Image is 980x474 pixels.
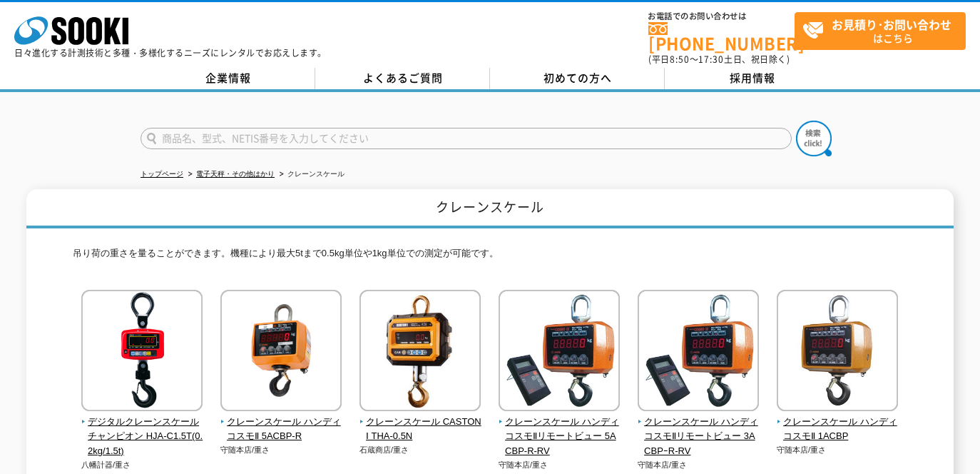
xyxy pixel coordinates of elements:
[490,68,665,89] a: 初めての方へ
[665,68,839,89] a: 採用情報
[196,170,275,178] a: 電子天秤・その他はかり
[26,189,954,228] h1: クレーンスケール
[499,415,621,459] span: クレーンスケール ハンディコスモⅡリモートビュー 5ACBP-R-RV
[499,290,620,415] img: クレーンスケール ハンディコスモⅡリモートビュー 5ACBP-R-RV
[638,401,760,459] a: クレーンスケール ハンディコスモⅡリモートビュー 3ACBPｰR-RV
[220,444,342,456] p: 守随本店/重さ
[638,290,759,415] img: クレーンスケール ハンディコスモⅡリモートビュー 3ACBPｰR-RV
[648,53,790,66] span: (平日 ～ 土日、祝日除く)
[802,13,965,49] span: はこちら
[698,53,724,66] span: 17:30
[777,444,899,456] p: 守随本店/重さ
[141,128,792,149] input: 商品名、型式、NETIS番号を入力してください
[795,12,966,50] a: お見積り･お問い合わせはこちら
[359,290,481,415] img: クレーンスケール CASTONⅠ THA-0.5N
[81,290,203,415] img: デジタルクレーンスケール チャンピオン HJA-C1.5T(0.2kg/1.5t)
[220,415,342,445] span: クレーンスケール ハンディコスモⅡ 5ACBP-R
[81,415,203,459] span: デジタルクレーンスケール チャンピオン HJA-C1.5T(0.2kg/1.5t)
[777,290,898,415] img: クレーンスケール ハンディコスモⅡ 1ACBP
[359,401,481,444] a: クレーンスケール CASTONⅠ THA-0.5N
[141,170,183,178] a: トップページ
[81,459,203,471] p: 八幡計器/重さ
[73,246,907,268] p: 吊り荷の重さを量ることができます。機種により最大5tまで0.5kg単位や1kg単位での測定が可能です。
[499,459,621,471] p: 守随本店/重さ
[777,401,899,444] a: クレーンスケール ハンディコスモⅡ 1ACBP
[648,12,795,21] span: お電話でのお問い合わせは
[638,459,760,471] p: 守随本店/重さ
[670,53,690,66] span: 8:50
[220,290,342,415] img: クレーンスケール ハンディコスモⅡ 5ACBP-R
[315,68,490,89] a: よくあるご質問
[81,401,203,459] a: デジタルクレーンスケール チャンピオン HJA-C1.5T(0.2kg/1.5t)
[277,167,344,182] li: クレーンスケール
[14,49,327,57] p: 日々進化する計測技術と多種・多様化するニーズにレンタルでお応えします。
[777,415,899,445] span: クレーンスケール ハンディコスモⅡ 1ACBP
[796,121,832,156] img: btn_search.png
[359,444,481,456] p: 石蔵商店/重さ
[141,68,315,89] a: 企業情報
[359,415,481,445] span: クレーンスケール CASTONⅠ THA-0.5N
[220,401,342,444] a: クレーンスケール ハンディコスモⅡ 5ACBP-R
[648,22,795,51] a: [PHONE_NUMBER]
[832,16,951,33] strong: お見積り･お問い合わせ
[543,70,612,86] span: 初めての方へ
[638,415,760,459] span: クレーンスケール ハンディコスモⅡリモートビュー 3ACBPｰR-RV
[499,401,621,459] a: クレーンスケール ハンディコスモⅡリモートビュー 5ACBP-R-RV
